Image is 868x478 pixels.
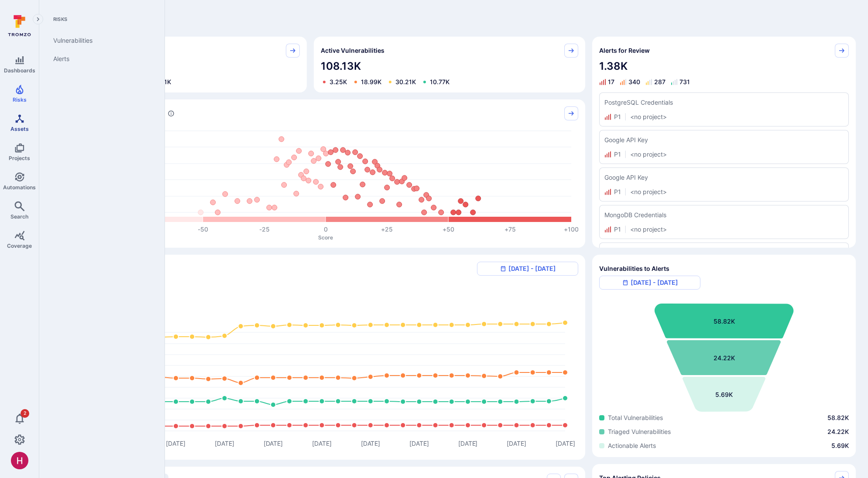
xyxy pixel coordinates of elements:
div: PostgreSQL Credentials [604,98,844,107]
span: Projects [9,155,30,161]
text: 0 [324,225,328,233]
text: -25 [259,225,270,233]
span: | [624,225,627,233]
text: [DATE] [166,440,186,447]
h2: 9.4K [58,276,578,293]
button: Expand navigation menu [33,14,43,24]
text: Score [319,235,333,241]
a: Google API KeyP1|<no project> [604,135,844,159]
div: Alert trends [51,255,585,460]
div: Google API Key [604,135,844,144]
span: Automations [3,184,36,191]
i: Expand navigation menu [35,16,41,23]
a: Vulnerabilities [46,31,154,50]
span: Alerts for Review [599,46,650,55]
div: 287 [654,79,666,85]
span: 5.69K [831,441,849,450]
h2: 108.13K [321,58,578,75]
span: 2 [21,409,29,418]
div: P1 <no project> [614,225,667,234]
span: | [624,113,627,120]
span: | [624,188,627,195]
span: 58.82K [827,413,849,422]
div: 731 [679,79,690,85]
span: 24.22K [827,427,849,436]
span: Risks [13,96,27,103]
span: Search [10,213,28,220]
text: +50 [443,225,455,233]
div: Actionable Alerts [608,441,656,450]
span: | [624,150,627,158]
div: 58.82K [714,317,735,326]
text: [DATE] [215,440,234,447]
div: 5.69K [715,390,733,399]
div: 3.25K [329,79,347,85]
span: Active Vulnerabilities [321,46,384,55]
button: [DATE] - [DATE] [599,276,700,290]
button: [DATE] - [DATE] [477,262,578,276]
text: -50 [198,225,208,233]
span: Dashboards [4,67,35,74]
div: P1 <no project> [614,150,667,159]
div: 18.99K [361,79,381,85]
a: Google API KeyP1|<no project> [604,173,844,196]
div: Harshil Parikh [11,452,28,469]
img: ACg8ocKzQzwPSwOZT_k9C736TfcBpCStqIZdMR9gXOhJgTaH9y_tsw=s96-c [11,452,28,469]
span: Coverage [7,242,32,249]
text: [DATE] [409,440,429,447]
div: 30.21K [395,79,416,85]
text: +100 [564,225,579,233]
div: Active vulnerabilities [314,37,585,92]
text: +25 [381,225,393,233]
div: Unresolved vulnerabilities by score [51,99,585,248]
h2: 1.38K [599,58,849,75]
a: PostgreSQL CredentialsP1|<no project> [604,98,844,121]
div: Total Vulnerabilities [608,413,663,422]
div: 340 [628,79,640,85]
a: MongoDB CredentialsP1|<no project> [604,210,844,234]
text: +75 [504,225,516,233]
text: [DATE] [264,440,283,447]
div: 10.77K [430,79,449,85]
div: 24.22K [714,353,735,362]
div: Triaged Vulnerabilities [608,427,671,436]
div: Google API Key [604,173,844,182]
span: Vulnerabilities to Alerts [599,264,669,273]
div: Active alerts [51,37,307,92]
text: [DATE] [507,440,526,447]
text: [DATE] [556,440,575,447]
div: Number of vulnerabilities in status ‘Open’ ‘Triaged’ and ‘In process’ grouped by score [168,109,175,118]
div: P1 <no project> [614,112,667,121]
div: MongoDB Credentials [604,210,844,219]
span: Risks [46,16,154,23]
a: Alerts [46,50,154,68]
text: [DATE] [458,440,478,447]
div: Vulnerabilities to alerts [592,255,856,457]
h2: 9.39K [58,58,300,75]
span: Assets [10,126,29,132]
text: [DATE] [312,440,332,447]
div: Alerts for review [592,37,856,248]
div: 17 [608,79,614,85]
text: [DATE] [361,440,381,447]
div: P1 <no project> [614,187,667,196]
